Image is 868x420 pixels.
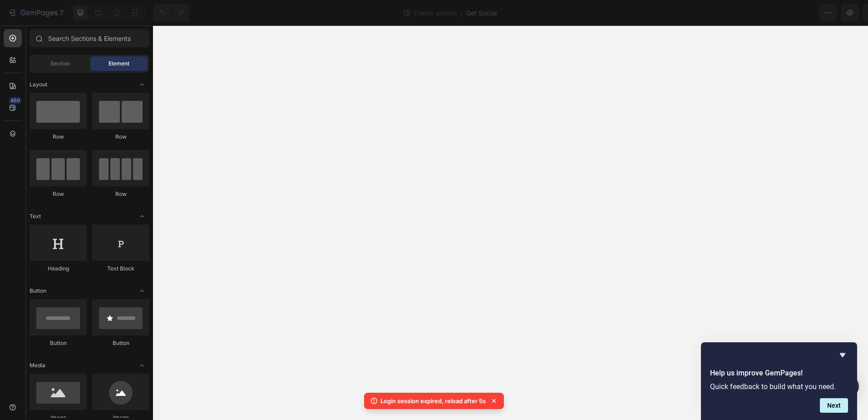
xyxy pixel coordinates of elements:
span: Get Social [466,8,497,18]
span: Element [108,60,129,68]
p: 7 [59,7,64,18]
button: Publish Theme Section [779,4,864,22]
div: Button [92,339,149,347]
span: Button [30,287,46,295]
span: Toggle open [135,209,149,224]
div: Button [30,339,87,347]
span: Media [30,361,45,370]
div: Row [30,133,87,141]
div: Publish Theme Section [787,8,857,18]
div: Heading [30,265,87,273]
button: Next question [820,398,848,413]
div: Row [92,190,149,198]
div: Help us improve GemPages! [710,350,848,413]
span: Theme section [411,8,459,18]
div: Row [92,133,149,141]
p: Login session expired, reload after 5s [380,396,486,405]
span: Section [50,60,70,68]
span: Toggle open [135,358,149,373]
div: Row [30,190,87,198]
span: / [460,8,463,18]
input: Search Sections & Elements [30,29,149,47]
iframe: Design area [153,25,868,420]
div: Text Block [92,265,149,273]
div: Undo/Redo [153,4,190,22]
span: Toggle open [135,284,149,298]
div: 450 [9,97,22,104]
span: Save [754,9,769,17]
span: Layout [30,80,47,89]
h2: Help us improve GemPages! [710,368,848,379]
p: Quick feedback to build what you need. [710,382,848,391]
button: 7 [4,4,68,22]
span: Text [30,212,41,220]
span: Toggle open [135,77,149,92]
button: Save [746,4,776,22]
button: Hide survey [837,350,848,360]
